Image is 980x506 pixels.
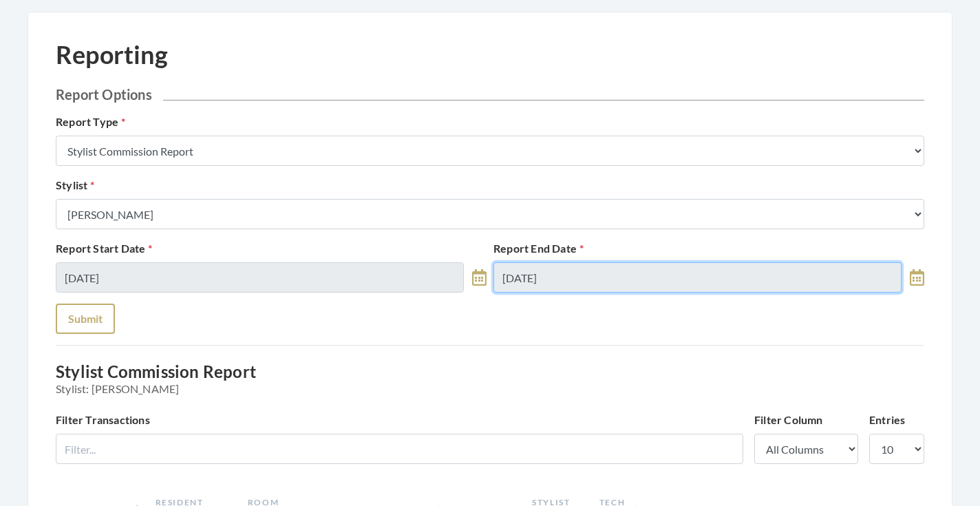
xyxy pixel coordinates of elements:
[56,262,464,293] input: Select Date
[472,262,487,293] a: toggle
[910,262,924,293] a: toggle
[56,412,150,428] label: Filter Transactions
[56,304,115,334] button: Submit
[493,262,902,293] input: Select Date
[56,114,125,130] label: Report Type
[493,240,584,257] label: Report End Date
[56,86,924,103] h2: Report Options
[754,412,823,428] label: Filter Column
[56,434,743,464] input: Filter...
[56,362,924,395] h3: Stylist Commission Report
[56,177,95,193] label: Stylist
[56,382,924,395] span: Stylist: [PERSON_NAME]
[869,412,905,428] label: Entries
[56,240,153,257] label: Report Start Date
[56,40,168,70] h1: Reporting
